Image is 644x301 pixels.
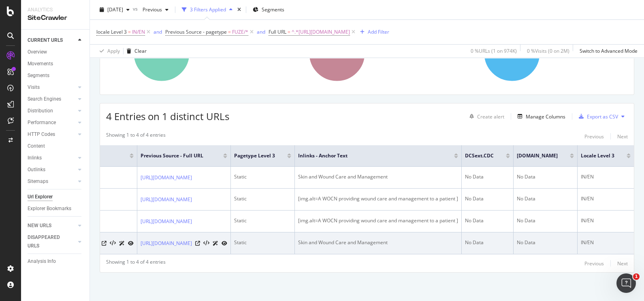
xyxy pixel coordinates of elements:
div: and [257,28,265,35]
a: [URL][DOMAIN_NAME] [141,217,192,226]
div: Sitemaps [28,177,48,186]
button: Switch to Advanced Mode [576,45,638,58]
button: Previous [139,3,172,16]
a: [URL][DOMAIN_NAME] [141,196,192,204]
div: 0 % URLs ( 1 on 974K ) [471,47,517,54]
div: Manage Columns [526,113,565,120]
div: SiteCrawler [28,13,83,23]
a: [URL][DOMAIN_NAME] [141,239,192,247]
div: IN/EN [581,195,631,202]
a: [URL][DOMAIN_NAME] [141,174,192,182]
span: 1 [633,273,640,280]
a: HTTP Codes [28,130,76,139]
div: Previous [584,260,604,267]
button: Clear [124,45,147,58]
a: AI Url Details [119,239,125,247]
div: Create alert [477,113,504,120]
a: CURRENT URLS [28,36,76,45]
span: Previous Source - Full URL [141,152,211,159]
div: Apply [107,47,120,54]
a: AI Url Details [213,239,218,247]
div: HTTP Codes [28,130,55,139]
div: IN/EN [581,239,631,246]
div: No Data [517,195,574,202]
div: Search Engines [28,95,61,103]
a: Sitemaps [28,177,76,186]
div: Movements [28,60,53,68]
div: Export as CSV [587,113,618,120]
button: Previous [584,258,604,268]
a: Movements [28,60,84,68]
a: Inlinks [28,154,76,162]
a: Visit Online Page [102,241,107,246]
a: Content [28,142,84,150]
div: Static [234,195,291,202]
div: 3 Filters Applied [190,6,226,13]
a: NEW URLS [28,221,76,230]
div: Add Filter [368,28,389,35]
div: [img.alt=A WOCN providing wound care and management to a patient ] [298,217,458,224]
div: Showing 1 to 4 of 4 entries [106,131,166,141]
button: Previous [584,131,604,141]
span: = [228,28,231,35]
a: Analysis Info [28,257,84,266]
div: Overview [28,48,47,56]
div: [img.alt=A WOCN providing wound care and management to a patient ] [298,195,458,202]
span: Previous [139,6,162,13]
button: Create alert [466,110,504,123]
button: and [154,28,162,36]
iframe: Intercom live chat [616,273,636,293]
span: = [128,28,131,35]
div: Showing 1 to 4 of 4 entries [106,258,166,268]
button: Apply [96,45,120,58]
button: Segments [249,3,288,16]
div: Analytics [28,6,83,13]
span: locale Level 3 [581,152,614,159]
button: Export as CSV [576,110,618,123]
button: 3 Filters Applied [179,3,236,16]
div: A chart. [281,18,450,88]
a: Visits [28,83,76,92]
div: Explorer Bookmarks [28,204,71,213]
a: Distribution [28,107,76,115]
a: URL Inspection [222,239,227,247]
div: Outlinks [28,166,45,174]
div: Url Explorer [28,193,53,201]
button: Next [617,258,628,268]
div: No Data [517,217,574,224]
a: Visit Online Page [195,241,200,246]
div: No Data [465,239,510,246]
span: 4 Entries on 1 distinct URLs [106,110,229,123]
span: locale Level 3 [96,28,127,35]
div: 0 % Visits ( 0 on 2M ) [527,47,569,54]
span: 2025 Sep. 28th [107,6,123,13]
div: No Data [465,217,510,224]
a: URL Inspection [128,239,134,247]
div: DISAPPEARED URLS [28,233,68,250]
div: Analysis Info [28,257,56,266]
span: = [288,28,290,35]
div: No Data [517,239,574,246]
div: IN/EN [581,173,631,181]
div: Static [234,239,291,246]
div: Segments [28,71,49,80]
span: pagetype Level 3 [234,152,275,159]
div: Content [28,142,45,150]
button: [DATE] [96,3,133,16]
span: Previous Source - pagetype [165,28,227,35]
button: View HTML Source [110,241,116,246]
a: Outlinks [28,166,76,174]
a: Url Explorer [28,193,84,201]
span: Full URL [269,28,286,35]
button: View HTML Source [203,241,209,246]
div: Next [617,133,628,140]
div: Switch to Advanced Mode [580,47,638,54]
a: Search Engines [28,95,76,103]
span: IN/EN [132,26,145,38]
span: FUZE/* [232,26,248,38]
div: No Data [465,195,510,202]
div: Skin and Wound Care and Management [298,239,458,246]
div: Performance [28,118,56,127]
span: vs [133,5,139,12]
a: Overview [28,48,84,56]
